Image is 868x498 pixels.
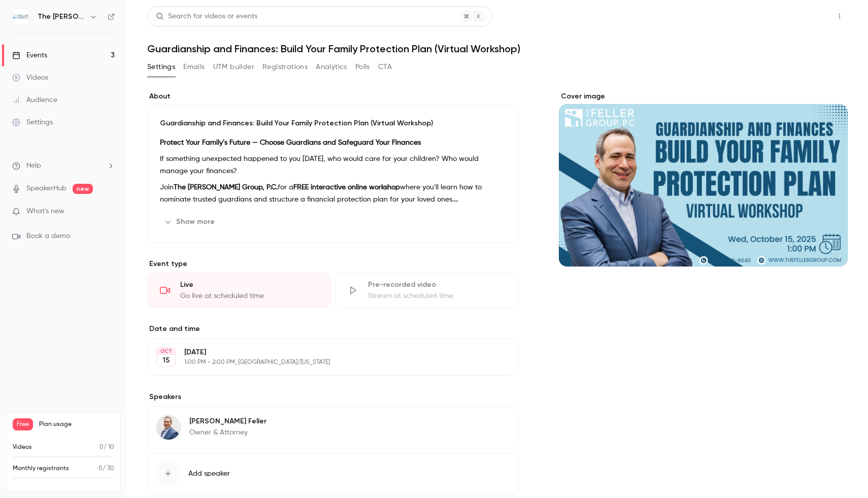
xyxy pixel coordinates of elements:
span: Plan usage [39,420,114,428]
span: Help [26,160,41,171]
div: Go live at scheduled time [180,291,318,301]
button: Share [783,6,823,26]
div: Pre-recorded videoStream at scheduled time [335,273,519,308]
div: Live [180,280,318,290]
h6: The [PERSON_NAME] Group, P.C. [38,12,85,22]
li: help-dropdown-opener [12,160,115,171]
button: Add speaker [147,453,518,494]
strong: The [PERSON_NAME] Group, P.C. [174,184,278,191]
label: About [147,91,518,102]
iframe: Noticeable Trigger [103,207,115,216]
p: Videos [13,443,32,452]
span: Book a demo [26,231,70,242]
p: / 30 [98,464,114,473]
label: Speakers [147,392,518,402]
button: Show more [160,214,221,230]
div: Videos [12,73,48,83]
span: Add speaker [188,469,230,479]
span: What's new [26,206,64,217]
p: Owner & Attorney [189,427,266,438]
button: Settings [147,59,175,75]
div: Alan Feller[PERSON_NAME] FellerOwner & Attorney [147,406,518,449]
span: new [73,184,93,194]
p: [DATE] [184,347,464,357]
p: If something unexpected happened to you [DATE], who would care for your children? Who would manag... [160,153,506,177]
button: UTM builder [213,59,254,75]
span: Free [13,418,33,430]
span: 0 [99,444,104,450]
p: Event type [147,259,518,269]
div: LiveGo live at scheduled time [147,273,331,308]
div: Audience [12,95,57,105]
span: 0 [98,466,103,472]
button: Polls [355,59,370,75]
div: OCT [157,348,175,355]
div: Stream at scheduled time [368,291,506,301]
p: Monthly registrants [13,464,69,473]
div: Search for videos or events [156,11,257,22]
button: Emails [183,59,205,75]
button: CTA [378,59,392,75]
label: Cover image [559,91,848,102]
div: Events [12,50,47,60]
p: [PERSON_NAME] Feller [189,416,266,426]
p: / 10 [99,443,114,452]
p: 1:00 PM - 2:00 PM, [GEOGRAPHIC_DATA]/[US_STATE] [184,358,464,367]
button: Registrations [262,59,308,75]
section: Cover image [559,91,848,267]
h1: Guardianship and Finances: Build Your Family Protection Plan (Virtual Workshop) [147,43,848,55]
img: Alan Feller [156,415,181,440]
p: Join for a where you'll learn how to nominate trusted guardians and structure a financial protect... [160,181,506,206]
a: SpeakerHub [26,183,66,194]
p: 15 [162,355,170,366]
strong: FREE interactive online workshop [293,184,400,191]
div: Pre-recorded video [368,280,506,290]
button: Analytics [316,59,347,75]
div: Settings [12,117,53,127]
img: The Feller Group, P.C. [13,9,29,25]
strong: Protect Your Family’s Future — Choose Guardians and Safeguard Your Finances [160,139,421,146]
label: Date and time [147,324,518,334]
p: Guardianship and Finances: Build Your Family Protection Plan (Virtual Workshop) [160,118,506,128]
